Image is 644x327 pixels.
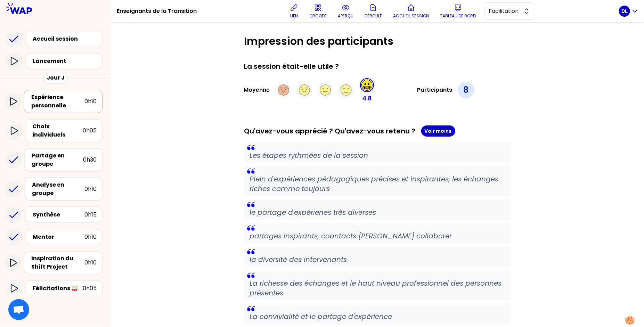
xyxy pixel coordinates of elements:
[244,125,511,137] div: Qu'avez-vous apprécié ? Qu'avez-vous retenu ?
[362,1,385,22] button: Déroulé
[8,299,29,320] div: Ouvrir le chat
[244,62,511,71] div: La session était-elle utile ?
[421,125,455,137] button: Voir moins
[335,1,356,22] button: aperçu
[309,13,327,19] p: QRCODE
[484,2,534,20] button: Facilitation
[244,35,511,48] h1: Impression des participants
[250,278,506,298] p: La richesse des échanges et le haut niveau professionnel des personnes présentes
[390,1,432,22] button: Accueil session
[393,13,429,19] p: Accueil session
[250,231,506,241] p: partages inspirants, coontacts [PERSON_NAME] collaborer
[417,86,452,94] h3: Participants
[83,156,97,164] div: 0h30
[440,13,476,19] p: Tableau de bord
[437,1,479,22] button: Tableau de bord
[250,312,506,321] p: La convivialité et le partage d'expérience
[32,152,83,168] div: Partage en groupe
[362,93,372,103] p: 4.8
[619,6,638,17] button: DL
[621,8,628,15] p: DL
[244,86,270,94] h3: Moyenne
[33,233,84,241] div: Mentor
[365,13,382,19] p: Déroulé
[33,284,83,293] div: Félicitations 🥁
[290,13,298,19] p: lien
[250,207,506,217] p: le partage d'expérienes très diverses
[33,35,99,43] div: Accueil session
[83,126,97,135] div: 0h05
[307,1,329,22] button: QRCODE
[33,57,99,65] div: Lancement
[250,150,506,160] p: Les étapes rythmées de la session
[32,181,84,197] div: Analyse en groupe
[32,122,83,139] div: Choix individuels
[84,97,97,106] div: 0h10
[464,84,469,96] p: 8
[84,185,97,193] div: 0h10
[33,211,84,219] div: Synthèse
[83,284,97,293] div: 0h05
[31,254,84,271] div: Inspiration du Shift Project
[84,259,97,267] div: 0h10
[250,255,506,264] p: la diversité des intervenants
[84,211,97,219] div: 0h15
[250,174,506,194] p: Plein d'expériences pédagogiques précises et inspirantes, les échanges riches comme toujours
[287,1,301,22] button: lien
[43,72,68,84] div: Jour J
[338,13,353,19] p: aperçu
[31,93,84,110] div: Expérience personnelle
[84,233,97,241] div: 0h10
[489,7,520,15] span: Facilitation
